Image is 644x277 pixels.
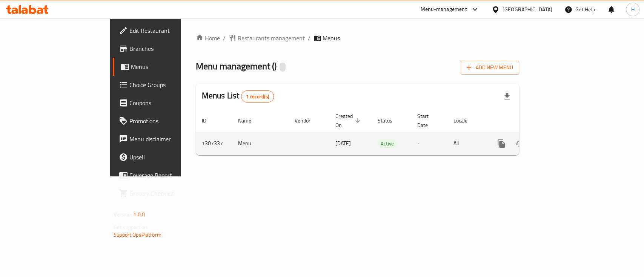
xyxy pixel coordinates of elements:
a: Coverage Report [113,166,217,184]
span: Status [378,116,402,125]
h2: Menus List [202,90,274,103]
span: Name [238,116,261,125]
span: Upsell [129,153,211,162]
span: Choice Groups [129,80,211,89]
span: Get support on: [114,222,148,232]
span: Promotions [129,116,211,125]
span: Created On [335,112,363,130]
span: [DATE] [335,138,351,148]
a: Edit Restaurant [113,21,217,40]
table: enhanced table [196,109,571,155]
li: / [308,34,310,43]
span: Vendor [295,116,320,125]
span: ID [202,116,216,125]
span: Menu management ( ) [196,58,277,75]
span: 1.0.0 [133,210,145,219]
span: Menu disclaimer [129,135,211,144]
span: Locale [453,116,477,125]
a: Promotions [113,112,217,130]
span: Active [378,139,397,148]
td: All [447,132,486,155]
span: Grocery Checklist [129,189,211,198]
span: Add New Menu [467,63,513,72]
span: Menus [323,34,340,43]
div: Export file [498,87,516,106]
div: [GEOGRAPHIC_DATA] [503,5,552,14]
button: Add New Menu [461,61,519,75]
button: Change Status [510,135,529,153]
div: Total records count [241,90,274,103]
a: Upsell [113,148,217,166]
a: Choice Groups [113,76,217,94]
span: H [631,5,634,14]
a: Grocery Checklist [113,184,217,202]
button: more [492,135,510,153]
td: - [411,132,447,155]
span: Edit Restaurant [129,26,211,35]
th: Actions [486,109,571,132]
a: Menu disclaimer [113,130,217,148]
span: 1 record(s) [241,93,274,100]
li: / [223,34,226,43]
span: Coverage Report [129,171,211,180]
span: Version: [114,210,132,219]
a: Restaurants management [229,34,305,43]
span: Branches [129,44,211,53]
span: Coupons [129,98,211,107]
a: Support.OpsPlatform [114,230,161,240]
nav: breadcrumb [196,34,519,43]
a: Coupons [113,94,217,112]
div: Menu-management [421,5,467,14]
span: Restaurants management [238,34,305,43]
td: Menu [232,132,289,155]
a: Branches [113,40,217,58]
a: Menus [113,58,217,76]
span: Start Date [417,112,438,130]
span: Menus [131,62,211,71]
